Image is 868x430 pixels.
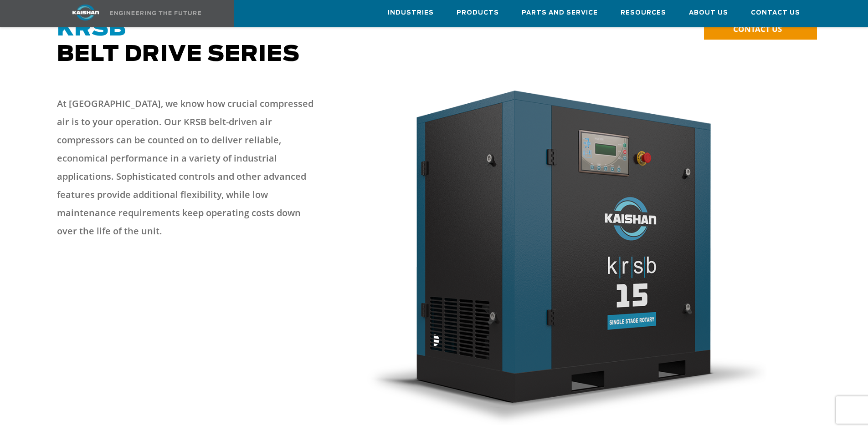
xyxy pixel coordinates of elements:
span: Resources [621,8,666,18]
a: Industries [388,0,434,25]
a: CONTACT US [704,19,817,40]
span: Contact Us [751,8,800,18]
img: KRSB Belt Drive Series [363,86,767,425]
a: Resources [621,0,666,25]
img: kaishan logo [51,5,120,20]
span: Parts and Service [522,8,598,18]
span: About Us [689,8,728,18]
a: Products [457,0,499,25]
span: Industries [388,8,434,18]
a: Parts and Service [522,0,598,25]
span: Products [457,8,499,18]
span: KRSB [57,18,126,40]
a: Contact Us [751,0,800,25]
a: About Us [689,0,728,25]
span: CONTACT US [733,24,782,34]
img: Engineering the future [110,11,201,15]
p: At [GEOGRAPHIC_DATA], we know how crucial compressed air is to your operation. Our KRSB belt-driv... [57,95,321,240]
